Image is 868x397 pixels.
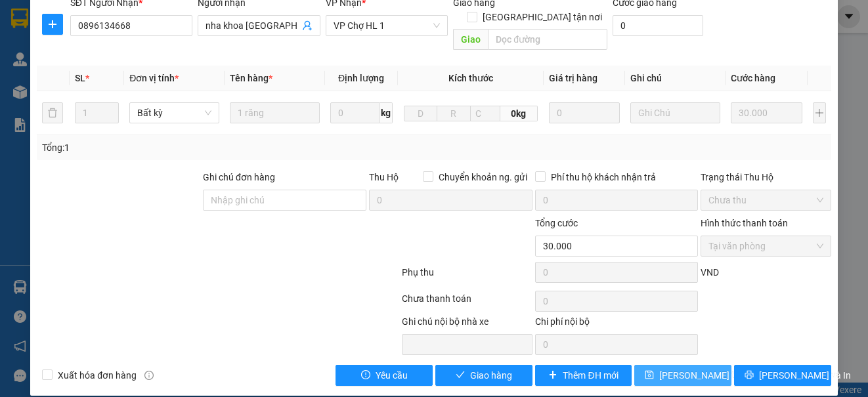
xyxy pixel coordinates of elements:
[336,365,433,386] button: exclamation-circleYêu cầu
[563,368,618,383] span: Thêm ĐH mới
[546,170,661,184] span: Phí thu hộ khách nhận trả
[470,368,512,383] span: Giao hàng
[488,29,607,50] input: Dọc đường
[701,267,719,278] span: VND
[456,370,465,381] span: check
[477,10,607,24] span: [GEOGRAPHIC_DATA] tận nơi
[137,103,211,123] span: Bất kỳ
[708,236,823,256] span: Tại văn phòng
[42,140,336,155] div: Tổng: 1
[334,16,440,35] span: VP Chợ HL 1
[6,38,132,85] span: Gửi hàng [GEOGRAPHIC_DATA]: Hotline:
[203,172,275,182] label: Ghi chú đơn hàng
[731,102,802,123] input: 0
[759,368,851,383] span: [PERSON_NAME] và In
[369,172,399,182] span: Thu Hộ
[701,218,788,228] label: Hình thức thanh toán
[745,370,754,381] span: printer
[14,7,123,35] strong: Công ty TNHH Phúc Xuyên
[302,20,313,31] span: user-add
[7,50,132,73] strong: 024 3236 3236 -
[645,370,654,381] span: save
[401,265,533,288] div: Phụ thu
[42,14,63,35] button: plus
[144,371,154,380] span: info-circle
[453,29,488,50] span: Giao
[129,73,179,83] span: Đơn vị tính
[630,102,720,123] input: Ghi Chú
[53,368,142,383] span: Xuất hóa đơn hàng
[338,73,384,83] span: Định lượng
[549,102,620,123] input: 0
[43,19,62,30] span: plus
[401,291,533,314] div: Chưa thanh toán
[813,102,826,123] button: plus
[376,368,408,383] span: Yêu cầu
[437,106,471,121] input: R
[230,102,320,123] input: VD: Bàn, Ghế
[42,102,63,123] button: delete
[659,368,764,383] span: [PERSON_NAME] thay đổi
[435,365,532,386] button: checkGiao hàng
[734,365,831,386] button: printer[PERSON_NAME] và In
[470,106,500,121] input: C
[433,170,532,184] span: Chuyển khoản ng. gửi
[708,190,823,210] span: Chưa thu
[404,106,438,121] input: D
[634,365,731,386] button: save[PERSON_NAME] thay đổi
[361,370,370,381] span: exclamation-circle
[535,218,578,228] span: Tổng cước
[230,73,272,83] span: Tên hàng
[203,190,366,211] input: Ghi chú đơn hàng
[701,170,831,184] div: Trạng thái Thu Hộ
[613,15,703,36] input: Cước giao hàng
[548,370,557,381] span: plus
[402,314,532,334] div: Ghi chú nội bộ nhà xe
[28,62,131,85] strong: 0888 827 827 - 0848 827 827
[731,73,775,83] span: Cước hàng
[535,314,699,334] div: Chi phí nội bộ
[549,73,597,83] span: Giá trị hàng
[12,88,126,123] span: Gửi hàng Hạ Long: Hotline:
[500,106,538,121] span: 0kg
[380,102,393,123] span: kg
[625,66,726,91] th: Ghi chú
[75,73,85,83] span: SL
[448,73,493,83] span: Kích thước
[535,365,632,386] button: plusThêm ĐH mới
